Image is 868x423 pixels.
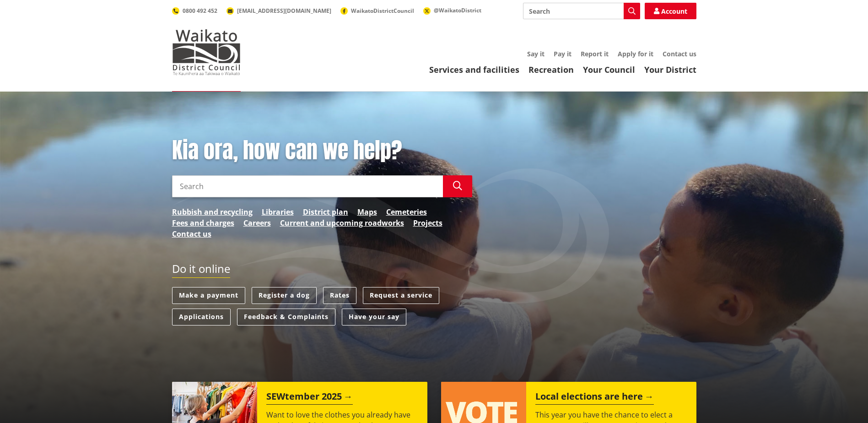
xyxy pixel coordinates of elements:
[528,64,574,75] a: Recreation
[172,29,241,75] img: Waikato District Council - Te Kaunihera aa Takiwaa o Waikato
[266,391,353,405] h2: SEWtember 2025
[342,309,406,325] a: Have your say
[183,7,217,15] span: 0800 492 452
[172,228,211,239] a: Contact us
[172,262,230,278] h2: Do it online
[434,6,481,14] span: @WaikatoDistrict
[237,309,335,325] a: Feedback & Complaints
[226,7,331,15] a: [EMAIL_ADDRESS][DOMAIN_NAME]
[645,3,696,19] a: Account
[243,217,271,228] a: Careers
[663,49,696,58] a: Contact us
[554,49,571,58] a: Pay it
[363,287,439,304] a: Request a service
[351,7,414,15] span: WaikatoDistrictCouncil
[523,3,640,19] input: Search input
[323,287,356,304] a: Rates
[172,206,253,217] a: Rubbish and recycling
[172,217,234,228] a: Fees and charges
[262,206,294,217] a: Libraries
[527,49,545,58] a: Say it
[280,217,404,228] a: Current and upcoming roadworks
[413,217,442,228] a: Projects
[172,175,443,197] input: Search input
[172,309,231,325] a: Applications
[237,7,331,15] span: [EMAIL_ADDRESS][DOMAIN_NAME]
[535,391,654,405] h2: Local elections are here
[357,206,377,217] a: Maps
[172,287,245,304] a: Make a payment
[423,6,481,14] a: @WaikatoDistrict
[172,7,217,15] a: 0800 492 452
[581,49,609,58] a: Report it
[583,64,635,75] a: Your Council
[303,206,348,217] a: District plan
[340,7,414,15] a: WaikatoDistrictCouncil
[429,64,519,75] a: Services and facilities
[618,49,653,58] a: Apply for it
[252,287,317,304] a: Register a dog
[644,64,696,75] a: Your District
[386,206,427,217] a: Cemeteries
[172,137,472,164] h1: Kia ora, how can we help?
